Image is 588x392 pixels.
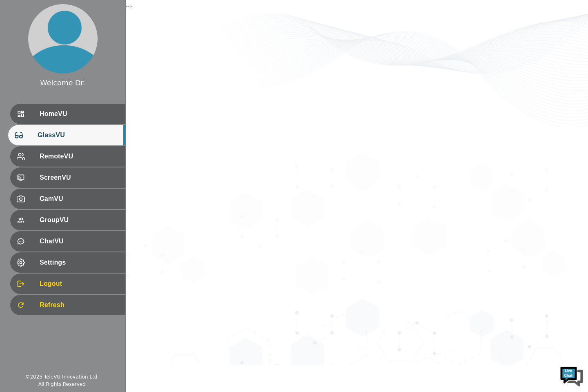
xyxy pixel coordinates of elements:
span: CamVU [40,194,119,204]
span: GlassVU [38,130,119,140]
div: CamVU [10,189,125,209]
span: ChatVU [40,236,119,246]
div: HomeVU [10,104,125,124]
div: Refresh [10,295,125,315]
div: Settings [10,252,125,273]
div: Minimize live chat window [134,4,154,24]
div: GlassVU [8,125,125,145]
span: We're online! [47,103,113,185]
img: Chat Widget [559,363,584,388]
div: © 2025 TeleVU Innovation Ltd. [25,373,99,381]
div: RemoteVU [10,146,125,167]
img: profile.png [28,4,98,73]
span: ScreenVU [40,173,119,183]
span: Refresh [40,300,119,310]
span: GroupVU [40,215,119,225]
div: Logout [10,274,125,294]
div: Welcome Dr. [40,78,85,88]
div: Chat with us now [42,43,137,53]
span: RemoteVU [40,151,119,161]
div: All Rights Reserved [38,381,86,388]
div: GroupVU [10,210,125,230]
div: ScreenVU [10,167,125,188]
img: d_736959983_company_1615157101543_736959983 [14,38,34,58]
span: HomeVU [40,109,119,119]
span: Settings [40,258,119,267]
textarea: Type your message and hit 'Enter' [4,223,156,252]
span: Logout [40,279,119,289]
div: ChatVU [10,231,125,252]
